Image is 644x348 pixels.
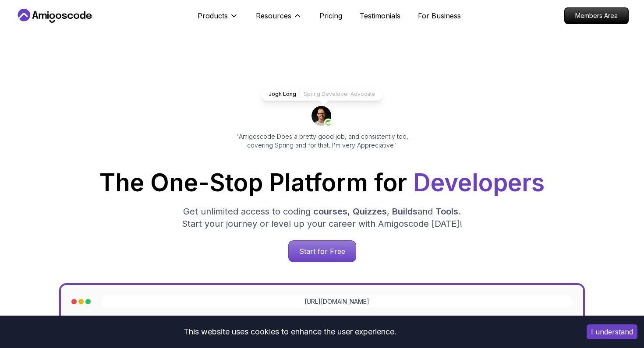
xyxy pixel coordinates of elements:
a: Testimonials [360,11,400,21]
a: [URL][DOMAIN_NAME] [304,297,369,306]
a: Members Area [564,7,629,24]
div: This website uses cookies to enhance the user experience. [7,322,573,341]
p: Members Area [565,8,628,24]
button: Products [198,11,238,28]
p: Resources [256,11,291,21]
p: Get unlimited access to coding , , and . Start your journey or level up your career with Amigosco... [175,205,469,230]
a: Pricing [319,11,342,21]
button: Resources [256,11,302,28]
h1: The One-Stop Platform for [22,171,622,195]
span: courses [313,206,347,217]
span: Tools [435,206,458,217]
button: Accept cookies [587,324,637,339]
a: Start for Free [288,240,356,262]
span: Builds [392,206,418,217]
span: Quizzes [353,206,387,217]
p: Start for Free [289,241,356,262]
a: For Business [418,11,461,21]
p: Products [198,11,228,21]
